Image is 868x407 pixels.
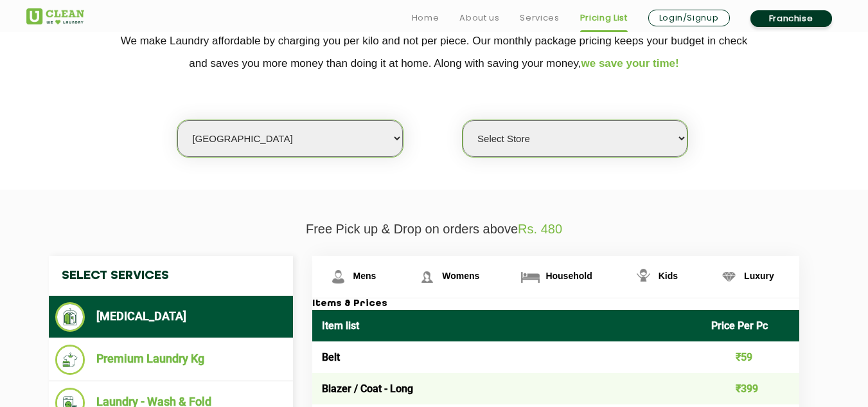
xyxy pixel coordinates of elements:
span: Rs. 480 [518,222,562,236]
li: [MEDICAL_DATA] [55,302,287,332]
a: About us [459,10,499,26]
li: Premium Laundry Kg [55,345,287,375]
th: Price Per Pc [702,310,799,341]
h3: Items & Prices [312,298,799,310]
span: Mens [353,271,376,281]
a: Login/Signup [648,10,730,26]
img: UClean Laundry and Dry Cleaning [26,8,84,24]
span: Womens [442,271,479,281]
img: Dry Cleaning [55,302,85,332]
p: Free Pick up & Drop on orders above [26,222,842,237]
td: Belt [312,341,702,373]
img: Luxury [718,266,740,288]
span: Kids [659,271,678,281]
td: Blazer / Coat - Long [312,373,702,404]
h4: Select Services [49,256,293,296]
img: Womens [416,266,438,288]
img: Kids [632,266,655,288]
p: We make Laundry affordable by charging you per kilo and not per piece. Our monthly package pricin... [26,30,842,75]
th: Item list [312,310,702,341]
span: Luxury [744,271,774,281]
img: Premium Laundry Kg [55,345,85,375]
td: ₹59 [702,341,799,373]
a: Services [520,10,559,26]
a: Home [412,10,439,26]
a: Pricing List [580,10,628,26]
span: we save your time! [581,57,679,69]
img: Household [519,266,542,288]
span: Household [545,271,592,281]
img: Mens [327,266,350,288]
a: Franchise [750,10,832,27]
td: ₹399 [702,373,799,404]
